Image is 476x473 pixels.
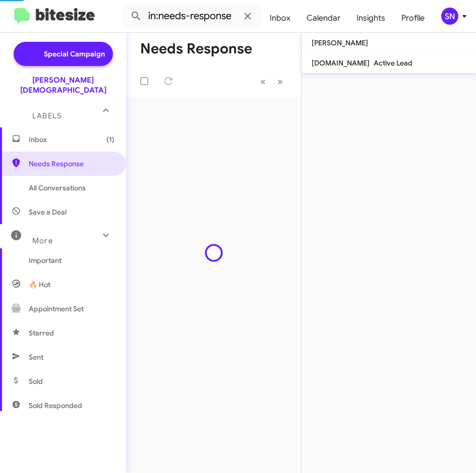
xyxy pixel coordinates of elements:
[44,49,105,59] span: Special Campaign
[277,75,283,88] span: »
[262,4,299,33] a: Inbox
[14,42,113,66] a: Special Campaign
[299,4,348,33] a: Calendar
[441,8,458,25] div: SN
[32,236,53,245] span: More
[140,41,252,57] h1: Needs Response
[29,159,114,169] span: Needs Response
[29,207,67,217] span: Save a Deal
[106,134,114,145] span: (1)
[312,58,370,67] span: [DOMAIN_NAME]
[29,400,82,411] span: Sold Responded
[29,134,114,145] span: Inbox
[29,328,54,338] span: Starred
[29,255,114,265] span: Important
[393,4,433,33] a: Profile
[29,280,50,290] span: 🔥 Hot
[32,111,62,120] span: Labels
[254,71,272,92] button: Previous
[29,352,43,362] span: Sent
[122,4,262,28] input: Search
[260,75,266,88] span: «
[29,376,43,386] span: Sold
[29,183,86,193] span: All Conversations
[271,71,289,92] button: Next
[255,71,289,92] nav: Page navigation example
[29,304,84,314] span: Appointment Set
[312,38,368,47] span: [PERSON_NAME]
[433,8,465,25] button: SN
[374,58,412,67] span: Active Lead
[348,4,393,33] a: Insights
